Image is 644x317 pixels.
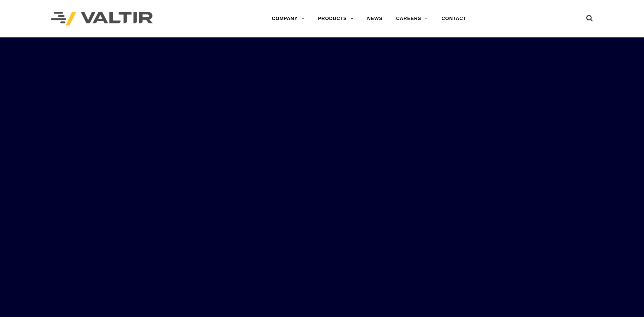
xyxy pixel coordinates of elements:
a: NEWS [361,12,389,26]
a: COMPANY [265,12,311,26]
img: Valtir [51,12,153,26]
a: CAREERS [389,12,435,26]
a: CONTACT [435,12,473,26]
a: PRODUCTS [311,12,361,26]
